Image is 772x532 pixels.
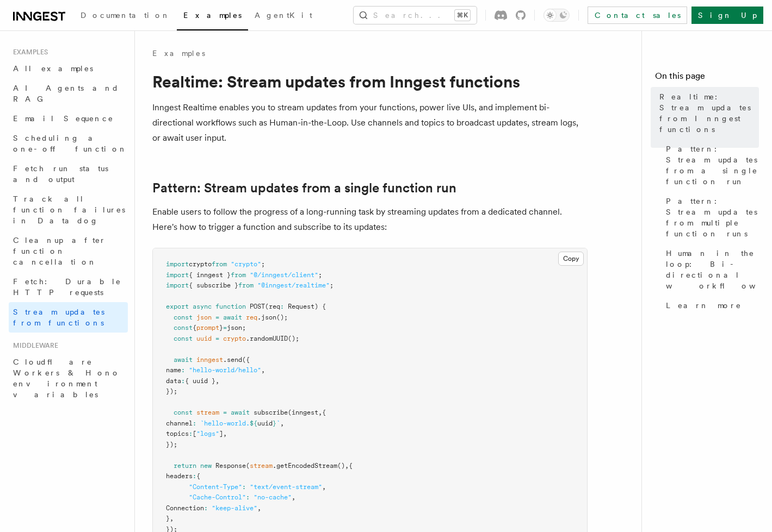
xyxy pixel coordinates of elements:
[250,462,273,470] span: stream
[193,324,196,331] span: {
[9,302,128,333] a: Stream updates from functions
[288,335,299,342] span: ();
[13,114,114,123] span: Email Sequence
[174,409,193,416] span: const
[223,356,242,364] span: .send
[166,387,177,395] span: });
[152,180,456,196] a: Pattern: Stream updates from a single function run
[193,303,212,310] span: async
[166,281,189,289] span: import
[185,377,215,385] span: { uuid }
[81,11,170,20] span: Documentation
[254,493,292,501] span: "no-cache"
[196,335,212,342] span: uuid
[170,515,174,522] span: ,
[181,366,185,374] span: :
[200,420,250,427] span: `hello-world.
[288,303,314,310] span: Request
[166,504,204,512] span: Connection
[174,314,193,321] span: const
[9,59,128,78] a: All examples
[9,78,128,109] a: AI Agents and RAG
[242,356,250,364] span: ({
[74,3,177,29] a: Documentation
[250,420,257,427] span: ${
[196,409,219,416] span: stream
[257,420,273,427] span: uuid
[691,7,763,24] a: Sign Up
[318,409,322,416] span: ,
[655,87,759,139] a: Realtime: Stream updates from Inngest functions
[152,48,205,59] a: Examples
[455,10,470,21] kbd: ⌘K
[196,356,223,364] span: inngest
[174,356,193,364] span: await
[261,366,265,374] span: ,
[318,271,322,279] span: ;
[215,335,219,342] span: =
[257,504,261,512] span: ,
[13,236,106,266] span: Cleanup after function cancellation
[174,462,196,470] span: return
[666,143,759,187] span: Pattern: Stream updates from a single function run
[219,324,223,331] span: }
[273,462,337,470] span: .getEncodedStream
[200,462,212,470] span: new
[662,243,759,296] a: Human in the loop: Bi-directional workflows
[322,409,326,416] span: {
[246,493,250,501] span: :
[196,430,219,437] span: "logs"
[215,303,246,310] span: function
[280,420,284,427] span: ,
[189,260,212,268] span: crypto
[261,260,265,268] span: ;
[13,308,104,327] span: Stream updates from functions
[189,366,261,374] span: "hello-world/hello"
[9,230,128,272] a: Cleanup after function cancellation
[183,11,242,20] span: Examples
[276,420,280,427] span: `
[166,472,193,480] span: headers
[13,277,121,297] span: Fetch: Durable HTTP requests
[666,196,759,239] span: Pattern: Stream updates from multiple function runs
[558,252,584,266] button: Copy
[662,296,759,315] a: Learn more
[13,164,108,184] span: Fetch run status and output
[662,139,759,191] a: Pattern: Stream updates from a single function run
[250,303,265,310] span: POST
[152,100,588,146] p: Inngest Realtime enables you to stream updates from your functions, power live UIs, and implement...
[354,7,477,24] button: Search...⌘K
[166,366,181,374] span: name
[166,303,189,310] span: export
[13,134,127,153] span: Scheduling a one-off function
[166,271,189,279] span: import
[166,515,170,522] span: }
[223,335,246,342] span: crypto
[223,430,227,437] span: ,
[227,324,246,331] span: json;
[174,324,193,331] span: const
[265,303,280,310] span: (req
[273,420,276,427] span: }
[223,409,227,416] span: =
[166,377,181,385] span: data
[181,377,185,385] span: :
[231,260,261,268] span: "crypto"
[152,204,588,235] p: Enable users to follow the progress of a long-running task by streaming updates from a dedicated ...
[189,430,193,437] span: :
[345,462,349,470] span: ,
[9,352,128,404] a: Cloudflare Workers & Hono environment variables
[166,420,193,427] span: channel
[248,3,319,29] a: AgentKit
[223,324,227,331] span: =
[257,281,330,289] span: "@inngest/realtime"
[166,430,189,437] span: topics
[215,314,219,321] span: =
[250,483,322,491] span: "text/event-stream"
[9,341,58,350] span: Middleware
[13,64,93,73] span: All examples
[231,409,250,416] span: await
[255,11,312,20] span: AgentKit
[204,504,208,512] span: :
[166,441,177,448] span: });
